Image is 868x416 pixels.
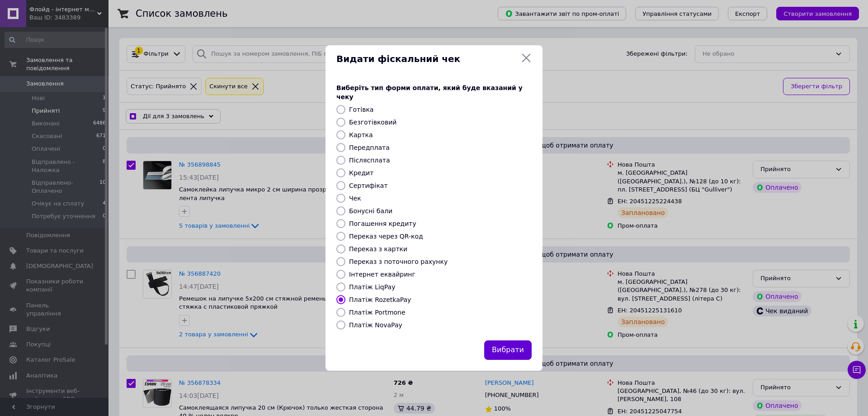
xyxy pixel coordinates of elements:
[349,131,373,139] label: Картка
[349,271,415,278] label: Інтернет еквайринг
[349,258,448,265] label: Переказ з поточного рахунку
[349,106,373,113] label: Готівка
[336,84,523,100] span: Виберіть тип форми оплати, який буде вказаний у чеку
[349,321,402,329] label: Платіж NovaPay
[349,182,388,189] label: Сертифікат
[349,309,406,316] label: Платіж Portmone
[349,119,396,126] label: Безготівковий
[336,53,517,66] span: Видати фіскальний чек
[349,220,416,227] label: Погашення кредиту
[349,144,390,151] label: Передплата
[484,340,532,360] button: Вибрати
[349,296,411,303] label: Платіж RozetkaPay
[349,195,361,202] label: Чек
[349,233,423,240] label: Переказ через QR-код
[349,157,390,164] label: Післясплата
[349,283,395,291] label: Платіж LiqPay
[349,245,407,253] label: Переказ з картки
[349,169,373,177] label: Кредит
[349,207,392,215] label: Бонусні бали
